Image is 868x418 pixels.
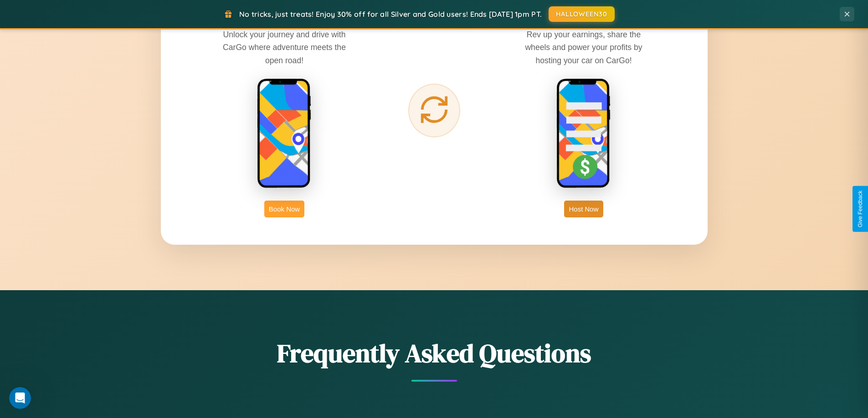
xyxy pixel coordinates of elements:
button: HALLOWEEN30 [549,6,615,22]
div: Give Feedback [857,191,863,227]
h2: Frequently Asked Questions [161,336,708,371]
button: Book Now [264,201,304,217]
img: host phone [556,78,611,189]
span: No tricks, just treats! Enjoy 30% off for all Silver and Gold users! Ends [DATE] 1pm PT. [239,10,542,19]
p: Unlock your journey and drive with CarGo where adventure meets the open road! [216,28,353,66]
button: Host Now [564,201,603,217]
img: rent phone [257,78,312,189]
p: Rev up your earnings, share the wheels and power your profits by hosting your car on CarGo! [515,28,652,66]
iframe: Intercom live chat [9,387,31,409]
